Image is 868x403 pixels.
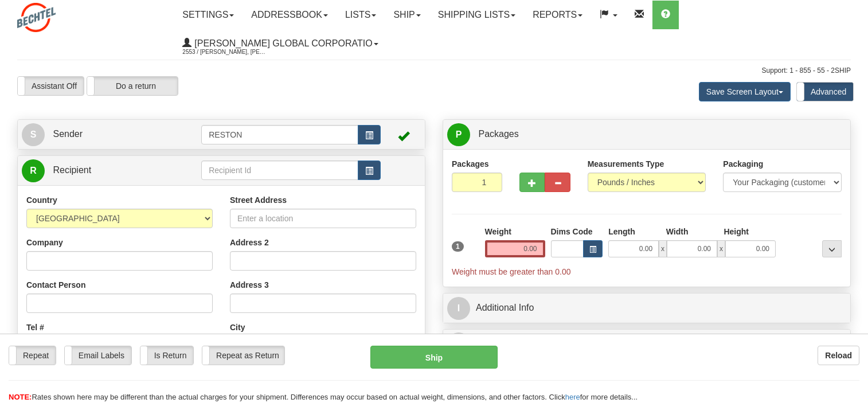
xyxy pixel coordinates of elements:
[447,332,846,356] a: $Rates
[140,346,194,365] label: Is Return
[723,158,763,170] label: Packaging
[370,346,498,369] button: Ship
[608,226,635,237] label: Length
[666,226,689,237] label: Width
[478,129,518,139] span: Packages
[53,129,83,139] span: Sender
[230,279,269,291] label: Address 3
[201,161,358,180] input: Recipient Id
[174,29,386,58] a: [PERSON_NAME] Global Corporatio 2553 / [PERSON_NAME], [PERSON_NAME]
[9,393,32,401] span: NOTE:
[230,237,269,248] label: Address 2
[822,240,842,257] div: ...
[26,322,44,333] label: Tel #
[26,237,63,248] label: Company
[551,226,593,237] label: Dims Code
[699,82,791,101] button: Save Screen Layout
[565,393,580,401] a: here
[201,125,358,144] input: Sender Id
[842,143,867,260] iframe: chat widget
[182,46,268,58] span: 2553 / [PERSON_NAME], [PERSON_NAME]
[797,83,853,101] label: Advanced
[447,123,846,146] a: P Packages
[18,77,84,95] label: Assistant Off
[9,346,56,365] label: Repeat
[202,346,284,365] label: Repeat as Return
[87,77,178,95] label: Do a return
[825,351,852,360] b: Reload
[659,240,667,257] span: x
[452,158,489,170] label: Packages
[22,123,201,146] a: S Sender
[65,346,131,365] label: Email Labels
[337,1,385,29] a: Lists
[524,1,591,29] a: Reports
[230,194,287,206] label: Street Address
[22,159,45,182] span: R
[452,267,571,276] span: Weight must be greater than 0.00
[724,226,749,237] label: Height
[447,297,470,320] span: I
[447,296,846,320] a: IAdditional Info
[429,1,524,29] a: Shipping lists
[53,165,91,175] span: Recipient
[447,123,470,146] span: P
[26,194,57,206] label: Country
[447,332,470,355] span: $
[485,226,511,237] label: Weight
[230,322,245,333] label: City
[818,346,859,365] button: Reload
[230,209,416,228] input: Enter a location
[174,1,243,29] a: Settings
[717,240,725,257] span: x
[588,158,664,170] label: Measurements Type
[17,3,56,32] img: logo2553.jpg
[22,123,45,146] span: S
[385,1,429,29] a: Ship
[191,38,372,48] span: [PERSON_NAME] Global Corporatio
[452,241,464,252] span: 1
[26,279,85,291] label: Contact Person
[17,66,851,76] div: Support: 1 - 855 - 55 - 2SHIP
[22,159,181,182] a: R Recipient
[243,1,337,29] a: Addressbook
